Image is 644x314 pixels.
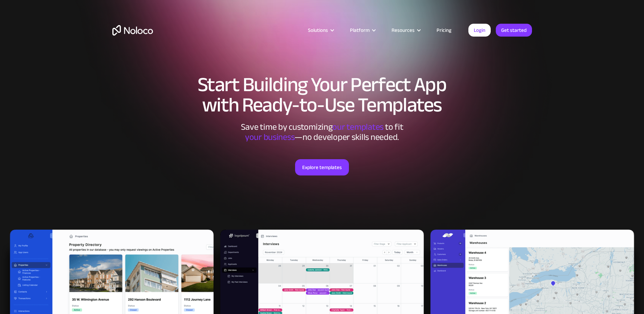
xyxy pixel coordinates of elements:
[332,119,383,135] span: our templates
[392,26,415,35] div: Resources
[350,26,370,35] div: Platform
[341,26,383,35] div: Platform
[468,24,491,37] a: Login
[245,129,295,145] span: your business
[295,159,349,175] a: Explore templates
[496,24,532,37] a: Get started
[308,26,328,35] div: Solutions
[112,75,532,115] h1: Start Building Your Perfect App with Ready-to-Use Templates
[221,122,424,142] div: Save time by customizing to fit ‍ —no developer skills needed.
[383,26,428,35] div: Resources
[428,26,460,35] a: Pricing
[112,25,153,36] a: home
[299,26,341,35] div: Solutions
